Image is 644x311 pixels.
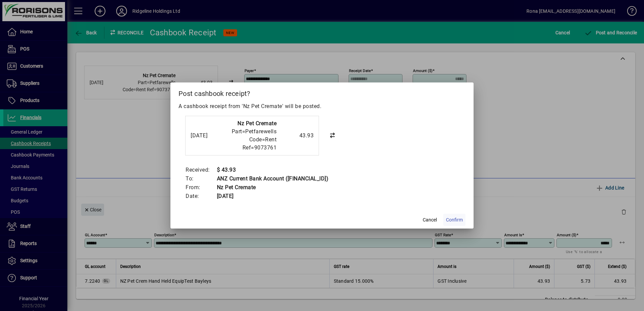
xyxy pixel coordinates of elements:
div: [DATE] [191,132,218,140]
button: Cancel [419,214,441,226]
td: [DATE] [217,192,329,201]
span: Confirm [446,216,463,223]
span: Part=Petfarewells Code=Rent Ref=9073761 [232,128,277,151]
p: A cashbook receipt from 'Nz Pet Cremate' will be posted. [179,102,465,110]
td: ANZ Current Bank Account ([FINANCIAL_ID]) [217,174,329,183]
strong: Nz Pet Cremate [237,120,277,127]
div: 43.93 [280,132,314,140]
td: $ 43.93 [217,166,329,174]
h2: Post cashbook receipt? [170,82,474,102]
button: Confirm [443,214,465,226]
td: From: [185,183,217,192]
span: Cancel [423,216,437,223]
td: Date: [185,192,217,201]
td: Nz Pet Cremate [217,183,329,192]
td: Received: [185,166,217,174]
td: To: [185,174,217,183]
